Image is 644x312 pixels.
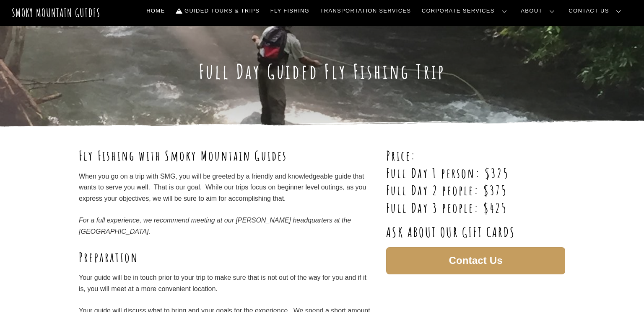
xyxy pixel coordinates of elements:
span: Contact Us [449,256,502,265]
a: Corporate Services [418,2,514,20]
h2: ASK ABOUT OUR GIFT CARDS [386,223,565,241]
a: Guided Tours & Trips [172,2,263,20]
h2: Fly Fishing with Smoky Mountain Guides [79,147,371,164]
a: Home [143,2,168,20]
h2: Price: Full Day 1 person: $325 Full Day 2 people: $375 Full Day 3 people: $425 [386,147,565,216]
div: Your guide will be in touch prior to your trip to make sure that is not out of the way for you an... [79,272,371,294]
a: About [518,2,561,20]
a: Smoky Mountain Guides [12,6,101,20]
a: Fly Fishing [267,2,313,20]
h2: Preparation [79,248,371,266]
a: Contact Us [566,2,628,20]
div: When you go on a trip with SMG, you will be greeted by a friendly and knowledgeable guide that wa... [79,171,371,204]
a: Transportation Services [317,2,414,20]
h1: Full Day Guided Fly Fishing Trip [79,59,565,84]
a: Contact Us [386,247,565,274]
em: For a full experience, we recommend meeting at our [PERSON_NAME] headquarters at the [GEOGRAPHIC_... [79,217,351,235]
